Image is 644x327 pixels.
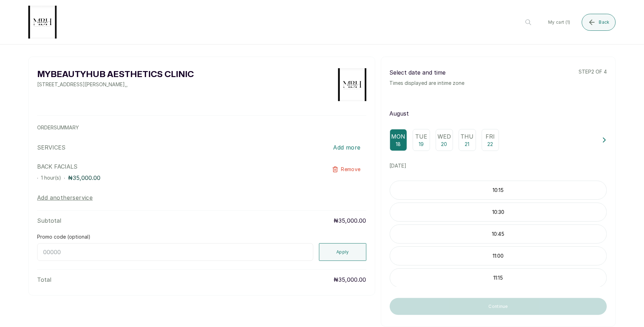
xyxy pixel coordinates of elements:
p: Wed [437,132,451,141]
p: Mon [391,132,405,141]
span: 1 hour(s) [41,175,61,181]
p: Select date and time [390,68,465,77]
p: 10:45 [390,230,607,238]
p: Total [37,275,51,284]
button: Remove [326,162,366,176]
button: Add anotherservice [37,193,93,202]
p: 20 [441,141,447,148]
p: Tue [415,132,427,141]
p: ₦35,000.00 [334,275,366,284]
p: 11:15 [390,274,607,281]
img: business logo [338,68,366,101]
div: · · [37,174,300,182]
p: [STREET_ADDRESS][PERSON_NAME] , , [37,81,194,88]
span: Back [599,19,610,25]
h2: MYBEAUTYHUB AESTHETICS CLINIC [37,68,194,81]
p: Fri [486,132,495,141]
button: My cart (1) [543,14,576,31]
p: 10:15 [390,187,607,194]
p: Subtotal [37,216,61,225]
p: ₦35,000.00 [68,174,100,182]
p: step 2 of 4 [579,68,607,75]
p: ₦35,000.00 [334,216,366,225]
p: 11:00 [390,252,607,259]
p: 18 [396,141,401,148]
button: Add more [327,140,366,155]
p: BACK FACIALS [37,162,300,171]
p: Times displayed are in time zone [390,80,465,87]
p: 19 [419,141,424,148]
input: 00000 [37,243,313,261]
span: Remove [341,166,361,173]
p: Thu [461,132,474,141]
label: Promo code (optional) [37,233,91,240]
p: ORDER SUMMARY [37,124,366,131]
p: August [390,109,607,118]
img: business logo [28,6,57,39]
button: Apply [319,243,366,261]
button: Continue [390,298,607,315]
p: SERVICES [37,143,65,152]
p: 21 [465,141,470,148]
p: 10:30 [390,209,607,216]
p: [DATE] [390,162,607,169]
button: Back [582,14,616,31]
p: 22 [487,141,493,148]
